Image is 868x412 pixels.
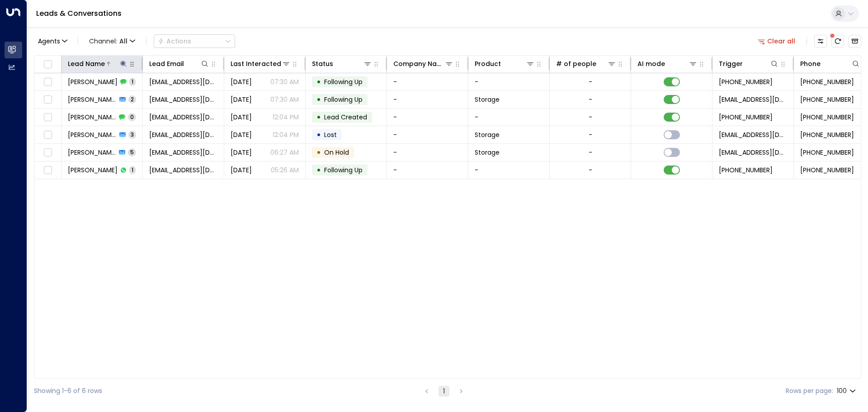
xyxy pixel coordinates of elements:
[128,95,136,103] span: 2
[316,145,321,160] div: •
[556,58,596,69] div: # of people
[119,38,127,45] span: All
[42,147,53,158] span: Toggle select row
[316,127,321,142] div: •
[158,37,191,45] div: Actions
[231,130,252,139] span: Aug 08, 2025
[149,58,184,69] div: Lead Email
[719,95,787,104] span: leads@space-station.co.uk
[831,35,844,47] span: There are new threads available. Refresh the grid to view the latest updates.
[270,148,299,157] p: 06:27 AM
[556,58,616,69] div: # of people
[154,34,235,48] button: Actions
[719,58,743,69] div: Trigger
[468,109,550,126] td: -
[149,58,209,69] div: Lead Email
[589,166,592,175] div: -
[849,35,861,47] button: Archived Leads
[475,130,500,139] span: Storage
[231,58,281,69] div: Last Interacted
[270,77,299,86] p: 07:30 AM
[85,35,139,47] span: Channel:
[42,112,53,123] span: Toggle select row
[589,148,592,157] div: -
[149,166,217,175] span: fatboy_253@msn.com
[324,130,337,139] span: Lost
[85,35,139,47] button: Channel:All
[637,58,665,69] div: AI mode
[324,113,367,122] span: Lead Created
[800,58,821,69] div: Phone
[231,166,252,175] span: Jul 08, 2025
[589,95,592,104] div: -
[589,77,592,86] div: -
[34,35,71,47] button: Agents
[273,130,299,139] p: 12:04 PM
[154,34,235,48] div: Button group with a nested menu
[719,77,773,86] span: +447205771244
[42,76,53,88] span: Toggle select row
[387,161,468,179] td: -
[34,386,102,396] div: Showing 1-6 of 6 rows
[316,162,321,178] div: •
[129,78,136,85] span: 1
[128,148,136,156] span: 5
[273,113,299,122] p: 12:04 PM
[719,58,779,69] div: Trigger
[800,113,854,122] span: +4412194675849
[719,113,773,122] span: +4412194675849
[719,130,787,139] span: leads@space-station.co.uk
[270,95,299,104] p: 07:30 AM
[149,148,217,157] span: fatboy_253@msn.com
[149,113,217,122] span: csawyer@aol.com
[324,95,363,104] span: Following Up
[814,35,827,47] button: Customize
[800,95,854,104] span: +447205771244
[68,58,105,69] div: Lead Name
[38,38,60,44] span: Agents
[316,92,321,107] div: •
[719,148,787,157] span: leads@space-station.co.uk
[68,77,118,86] span: Jake Sawyer
[42,165,53,176] span: Toggle select row
[149,77,217,86] span: jsawyer@gmail.com
[68,58,128,69] div: Lead Name
[324,166,363,175] span: Following Up
[316,74,321,90] div: •
[754,35,799,47] button: Clear all
[231,95,252,104] span: Aug 21, 2025
[393,58,444,69] div: Company Name
[387,91,468,108] td: -
[468,161,550,179] td: -
[231,58,291,69] div: Last Interacted
[68,166,118,175] span: Karl Sawyer
[149,130,217,139] span: csawyer@aol.com
[800,148,854,157] span: +614349300011
[800,58,860,69] div: Phone
[387,126,468,143] td: -
[68,148,116,157] span: Karl Sawyer
[42,59,53,70] span: Toggle select all
[42,94,53,105] span: Toggle select row
[393,58,453,69] div: Company Name
[786,386,833,396] label: Rows per page:
[231,148,252,157] span: Jul 08, 2025
[387,73,468,90] td: -
[421,385,467,397] nav: pagination navigation
[837,384,858,398] div: 100
[324,77,363,86] span: Following Up
[475,148,500,157] span: Storage
[475,58,535,69] div: Product
[231,113,252,122] span: Aug 10, 2025
[324,148,349,157] span: On Hold
[439,386,449,397] button: page 1
[589,113,592,122] div: -
[387,144,468,161] td: -
[800,130,854,139] span: +4412194675849
[589,130,592,139] div: -
[637,58,698,69] div: AI mode
[468,73,550,90] td: -
[231,77,252,86] span: Yesterday
[128,113,136,121] span: 0
[387,109,468,126] td: -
